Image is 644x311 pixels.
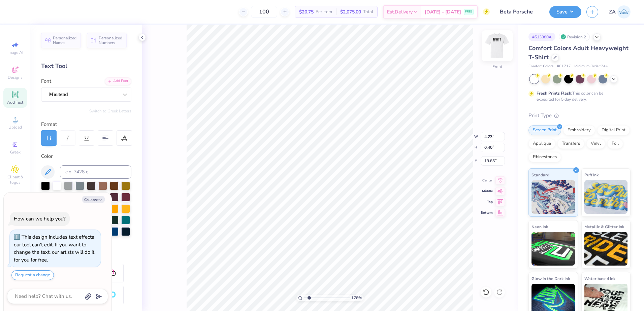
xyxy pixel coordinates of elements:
div: This design includes text effects our tool can't edit. If you want to change the text, our artist... [14,234,94,263]
span: Middle [481,189,493,194]
span: Comfort Colors [528,64,553,69]
span: Bottom [481,210,493,215]
div: # 513380A [528,33,555,41]
span: Per Item [316,8,332,15]
span: $2,075.00 [340,8,361,15]
div: Text Tool [41,62,131,71]
div: Vinyl [586,139,605,149]
button: Collapse [82,196,105,203]
div: Digital Print [597,125,630,135]
span: 178 % [351,295,362,301]
span: Metallic & Glitter Ink [584,223,624,230]
button: Request a change [11,270,54,280]
input: Untitled Design [495,5,544,19]
span: Personalized Names [53,36,77,45]
img: Neon Ink [532,232,575,266]
span: Water based Ink [584,275,615,282]
input: – – [251,6,277,18]
img: Zuriel Alaba [617,5,631,19]
div: Color [41,152,131,160]
span: $20.75 [299,8,314,15]
span: Minimum Order: 24 + [574,64,608,69]
span: Designs [8,75,23,80]
span: Center [481,178,493,183]
div: Screen Print [528,125,561,135]
div: Print Type [528,112,631,119]
div: Rhinestones [528,152,561,162]
span: Upload [8,125,22,130]
span: Puff Ink [584,171,599,178]
div: Add Font [105,77,131,85]
button: Switch to Greek Letters [89,108,131,114]
span: Clipart & logos [3,174,27,185]
span: Neon Ink [532,223,548,230]
img: Front [484,32,511,59]
div: Applique [528,139,555,149]
span: Add Text [7,100,23,105]
span: Top [481,200,493,204]
a: ZA [609,5,631,19]
div: Transfers [557,139,584,149]
span: Est. Delivery [387,8,413,15]
span: Comfort Colors Adult Heavyweight T-Shirt [528,44,629,61]
div: Embroidery [563,125,595,135]
div: Front [492,64,502,70]
div: Format [41,120,132,128]
span: Standard [532,171,549,178]
span: Greek [10,149,21,155]
div: Foil [607,139,623,149]
label: Font [41,77,51,85]
span: Personalized Numbers [99,36,123,45]
strong: Fresh Prints Flash: [537,91,572,96]
div: How can we help you? [14,215,66,222]
span: Glow in the Dark Ink [532,275,570,282]
span: FREE [465,9,472,14]
span: # C1717 [557,64,571,69]
img: Puff Ink [584,180,628,214]
img: Standard [532,180,575,214]
div: This color can be expedited for 5 day delivery. [537,90,619,102]
img: Metallic & Glitter Ink [584,232,628,266]
span: Total [363,8,373,15]
input: e.g. 7428 c [60,165,131,179]
span: ZA [609,8,616,16]
span: [DATE] - [DATE] [425,8,461,15]
span: Image AI [7,50,23,55]
div: Revision 2 [559,33,590,41]
button: Save [549,6,581,18]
